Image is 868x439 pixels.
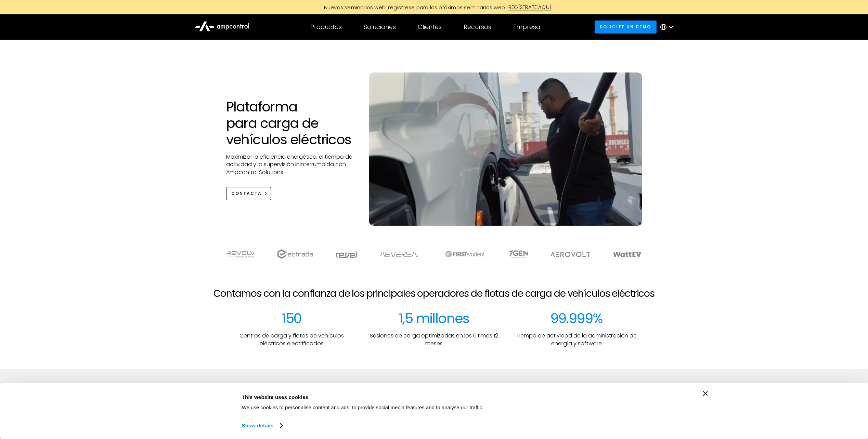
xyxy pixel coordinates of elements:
h2: Contamos con la confianza de los principales operadores de flotas de carga de vehículos eléctricos [213,288,655,300]
p: Tiempo de actividad de la administración de energía y software [511,332,642,347]
div: REGÍSTRATE AQUÍ [508,3,551,11]
h1: Plataforma para carga de vehículos eléctricos [226,98,356,148]
div: Soluciones [364,23,396,31]
div: This website uses cookies [242,393,577,401]
a: Nuevos seminarios web: regístrese para los próximos seminarios webREGÍSTRATE AQUÍ [280,3,588,11]
p: Centros de carga y flotas de vehículos eléctricos electrificados [226,332,358,347]
button: Close banner [703,391,708,396]
button: Okay [593,391,690,411]
a: Solicite un demo [595,21,657,33]
p: Sesiones de carga optimizadas en los últimos 12 meses [368,332,500,347]
div: Recursos [464,23,491,31]
a: CONTACTA [226,187,271,200]
div: 99.999% [550,310,603,327]
a: Show details [242,421,282,431]
img: electrada logo [277,249,313,259]
div: Productos [310,23,342,31]
div: CONTACTA [231,190,262,197]
div: Nuevos seminarios web: regístrese para los próximos seminarios web [317,4,508,11]
p: Maximizar la eficiencia energética, el tiempo de actividad y la supervisión ininterrumpida con Am... [226,153,356,176]
div: Empresa [513,23,540,31]
span: We use cookies to personalise content and ads, to provide social media features and to analyse ou... [242,404,484,410]
div: 150 [282,310,301,327]
div: 1,5 millones [399,310,469,327]
img: WattEV logo [613,252,642,257]
div: Clientes [418,23,442,31]
img: Aerovolt Logo [550,252,591,257]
